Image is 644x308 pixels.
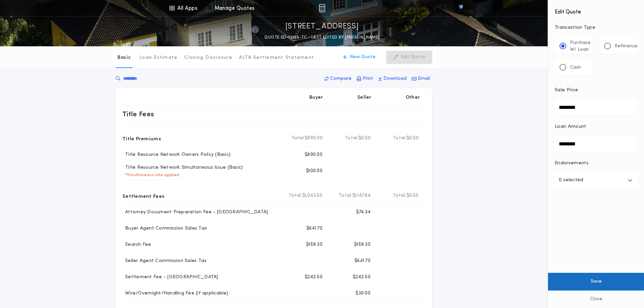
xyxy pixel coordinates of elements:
[406,135,419,142] span: $0.00
[555,4,637,16] h4: Edit Quote
[122,164,243,171] p: Title Resource Network Simultaneous Issue (Basic)
[122,258,207,264] p: Seller Agent Commission Sales Tax
[358,135,371,142] span: $0.00
[363,75,373,82] p: Print
[122,109,154,119] p: Title Fees
[323,73,354,85] button: Compare
[555,172,637,188] button: 0 selected
[122,225,207,232] p: Buyer Agent Commission Sales Tax
[336,51,382,64] button: New Quote
[289,192,302,199] b: Total:
[386,51,432,64] button: Edit Quote
[559,176,583,184] p: 0 selected
[139,54,177,61] p: Loan Estimate
[122,172,180,178] p: * Simultaneous rate applied
[401,54,425,61] p: Edit Quote
[306,241,323,248] p: $159.30
[355,290,371,297] p: $30.00
[354,258,371,264] p: $641.70
[302,192,323,199] span: $1,043.50
[555,87,578,94] p: Sale Price
[615,43,638,50] p: Refinance
[570,40,591,53] p: Purchase W/ Loan
[548,290,644,308] button: Close
[555,123,587,130] p: Loan Amount
[306,168,323,174] p: $100.00
[122,133,161,144] p: Title Premiums
[406,192,419,199] span: $0.00
[555,160,637,167] p: Endorsements
[122,151,231,158] p: Title Resource Network Owners Policy (Basic)
[410,73,432,85] button: Email
[570,64,581,71] p: Cash
[339,192,352,199] b: Total:
[264,34,379,41] p: QUOTE SD-13355-TC - LAST EDITED BY [PERSON_NAME]
[306,225,323,232] p: $641.70
[555,99,637,115] input: Sale Price
[353,274,371,281] p: $242.50
[319,4,325,12] img: img
[345,135,358,142] b: Total:
[239,54,314,61] p: ALTA Settlement Statement
[291,135,305,142] b: Total:
[356,209,371,216] p: $74.34
[122,190,164,201] p: Settlement Fees
[406,94,420,101] p: Other
[305,135,323,142] span: $990.00
[548,273,644,290] button: Save
[357,94,372,101] p: Seller
[354,241,371,248] p: $159.30
[418,75,430,82] p: Email
[352,192,371,199] span: $1,147.84
[555,24,637,31] p: Transaction Type
[447,5,475,11] img: vs-icon
[305,274,323,281] p: $242.50
[184,54,232,61] p: Closing Disclosure
[305,151,323,158] p: $890.00
[383,75,407,82] p: Download
[376,73,409,85] button: Download
[330,75,352,82] p: Compare
[122,290,228,297] p: Wire/Overnight/Handling Fee (if applicable)
[117,54,131,61] p: Basic
[122,241,151,248] p: Search Fee
[350,54,376,61] p: New Quote
[393,192,406,199] b: Total:
[122,274,218,281] p: Settlement Fee - [GEOGRAPHIC_DATA]
[285,21,359,32] p: [STREET_ADDRESS]
[309,94,323,101] p: Buyer
[122,209,268,216] p: Attorney Document Preparation Fee - [GEOGRAPHIC_DATA]
[355,73,375,85] button: Print
[393,135,406,142] b: Total:
[555,136,637,152] input: Loan Amount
